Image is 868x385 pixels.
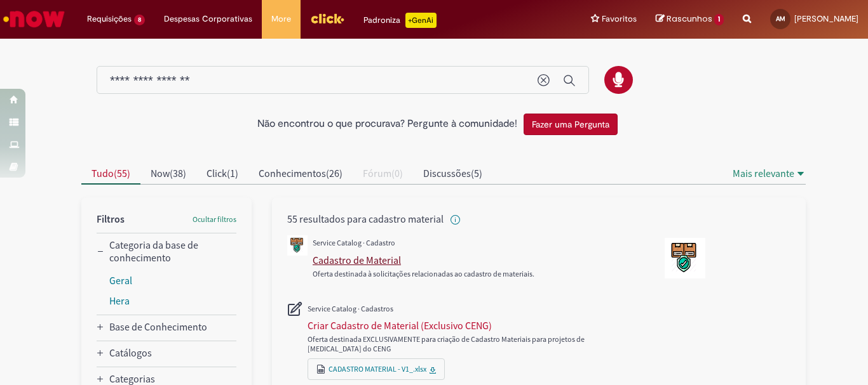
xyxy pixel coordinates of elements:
[405,13,437,28] p: +GenAi
[257,119,517,130] h2: Não encontrou o que procurava? Pergunte à comunidade!
[524,114,618,135] button: Fazer uma Pergunta
[134,15,145,25] span: 8
[1,6,67,32] img: ServiceNow
[602,13,637,25] span: Favoritos
[656,13,724,25] a: Rascunhos
[714,14,724,25] span: 1
[363,13,437,28] div: Padroniza
[271,13,291,25] span: More
[310,9,344,28] img: click_logo_yellow_360x200.png
[794,13,858,24] span: [PERSON_NAME]
[776,15,785,23] span: AM
[164,13,252,25] span: Despesas Corporativas
[87,13,132,25] span: Requisições
[667,13,712,25] span: Rascunhos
